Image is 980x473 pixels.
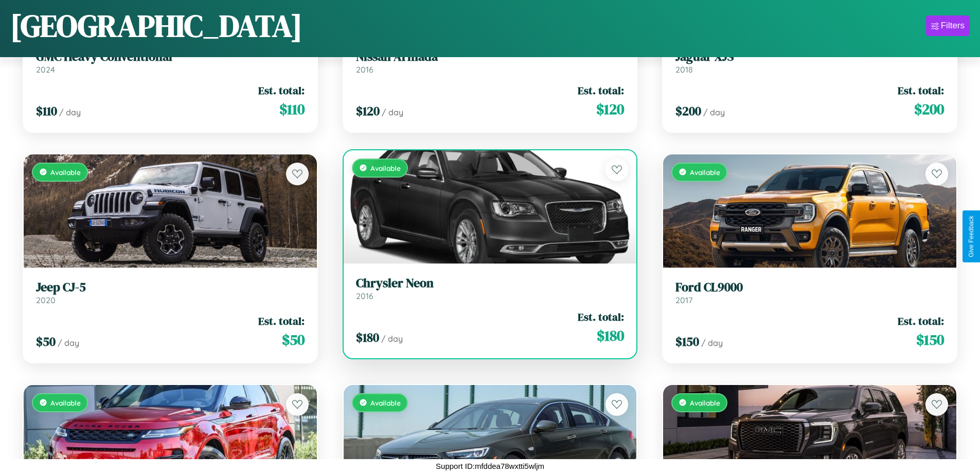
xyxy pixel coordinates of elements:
[36,333,56,350] span: $ 50
[675,49,944,75] a: Jaguar XJS2018
[370,398,401,407] span: Available
[436,459,544,473] p: Support ID: mfddea78wxtti5wljm
[941,21,965,31] div: Filters
[578,309,624,324] span: Est. total:
[898,313,944,328] span: Est. total:
[50,398,81,407] span: Available
[58,338,79,348] span: / day
[36,64,55,75] span: 2024
[675,333,699,350] span: $ 150
[356,276,625,291] h3: Chrysler Neon
[258,83,305,98] span: Est. total:
[59,107,81,117] span: / day
[926,15,970,36] button: Filters
[356,102,380,119] span: $ 120
[675,64,693,75] span: 2018
[675,49,944,64] h3: Jaguar XJS
[36,49,305,75] a: GMC Heavy Conventional2024
[282,329,305,350] span: $ 50
[36,295,56,305] span: 2020
[36,49,305,64] h3: GMC Heavy Conventional
[258,313,305,328] span: Est. total:
[356,329,379,346] span: $ 180
[675,280,944,295] h3: Ford CL9000
[703,107,725,117] span: / day
[36,280,305,295] h3: Jeep CJ-5
[597,325,624,346] span: $ 180
[370,164,401,172] span: Available
[914,99,944,119] span: $ 200
[675,280,944,305] a: Ford CL90002017
[690,168,720,177] span: Available
[381,334,403,344] span: / day
[356,49,625,64] h3: Nissan Armada
[596,99,624,119] span: $ 120
[968,216,975,257] div: Give Feedback
[356,291,373,301] span: 2016
[356,64,373,75] span: 2016
[916,329,944,350] span: $ 150
[356,49,625,75] a: Nissan Armada2016
[10,5,302,47] h1: [GEOGRAPHIC_DATA]
[356,276,625,301] a: Chrysler Neon2016
[36,280,305,305] a: Jeep CJ-52020
[701,338,723,348] span: / day
[898,83,944,98] span: Est. total:
[675,295,692,305] span: 2017
[690,398,720,407] span: Available
[578,83,624,98] span: Est. total:
[675,102,701,119] span: $ 200
[382,107,403,117] span: / day
[50,168,81,177] span: Available
[36,102,57,119] span: $ 110
[279,99,305,119] span: $ 110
